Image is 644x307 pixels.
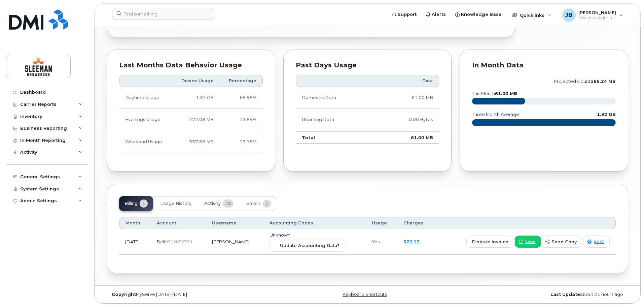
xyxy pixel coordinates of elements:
[554,79,616,84] text: projected count
[119,87,172,109] td: Daytime Usage
[204,201,221,206] span: Activity
[432,11,446,18] span: Alerts
[541,236,582,248] button: send copy
[119,109,172,131] td: Evenings Usage
[398,11,417,18] span: Support
[366,217,397,229] th: Usage
[246,201,261,206] span: Emails
[594,239,604,245] span: print
[376,87,439,109] td: 61.00 MB
[220,75,263,87] th: Percentage
[296,109,376,131] td: Roaming Data
[119,131,172,153] td: Weekend Usage
[280,242,339,249] span: Update Accounting Data?
[525,239,535,245] span: view
[107,292,281,297] div: MyServe [DATE]–[DATE]
[151,217,206,229] th: Account
[296,62,439,69] div: Past Days Usage
[597,112,616,117] text: 1.92 GB
[119,229,151,255] td: [DATE]
[583,236,610,248] a: print
[403,239,420,244] a: $20.12
[472,112,519,117] text: three month average
[206,229,263,255] td: [PERSON_NAME]
[565,11,572,19] span: JB
[165,239,192,244] span: 0502652379
[591,79,616,84] tspan: 166.24 MB
[472,239,508,245] span: dispute invoice
[454,292,628,297] div: about 21 hours ago
[397,217,435,229] th: Charges
[296,87,376,109] td: Domestic Data
[520,12,544,18] span: Quicklinks
[578,10,616,15] span: [PERSON_NAME]
[376,109,439,131] td: 0.00 Bytes
[160,201,191,206] span: Usage History
[172,87,220,109] td: 1.32 GB
[461,11,502,18] span: Knowledge Base
[112,292,136,297] strong: Copyright
[387,8,421,21] a: Support
[172,109,220,131] td: 272.08 MB
[157,239,165,244] span: Bell
[220,87,263,109] td: 68.98%
[466,236,514,248] button: dispute invoice
[223,199,234,208] span: 13
[451,8,506,21] a: Knowledge Base
[507,8,556,22] div: Quicklinks
[119,62,263,69] div: Last Months Data Behavior Usage
[119,217,151,229] th: Month
[472,62,616,69] div: In Month Data
[421,8,451,21] a: Alerts
[172,75,220,87] th: Device Usage
[220,109,263,131] td: 13.84%
[112,8,214,20] input: Find something...
[263,217,366,229] th: Accounting Codes
[376,131,439,144] td: 61.00 MB
[263,199,271,208] span: 1
[343,292,387,297] a: Keyboard Shortcuts
[551,239,577,245] span: send copy
[270,240,345,252] button: Update Accounting Data?
[550,292,580,297] strong: Last Update
[172,131,220,153] td: 337.66 MB
[376,75,439,87] th: Data
[206,217,263,229] th: Username
[220,131,263,153] td: 17.18%
[515,236,541,248] a: view
[119,109,263,131] tr: Weekdays from 6:00pm to 8:00am
[558,8,628,22] div: Jose Benedith
[578,15,616,21] span: Wireless Admin
[495,91,517,96] tspan: 61.00 MB
[296,131,376,144] td: Total
[472,91,517,96] text: this month
[119,131,263,153] tr: Friday from 6:00pm to Monday 8:00am
[366,229,397,255] td: Yes
[270,232,290,238] span: Unknown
